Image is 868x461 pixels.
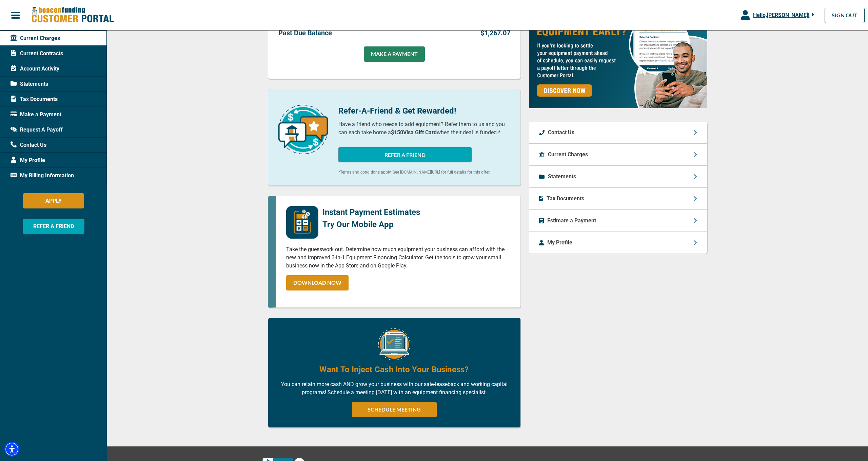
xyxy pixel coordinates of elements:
a: MAKE A PAYMENT [364,46,425,62]
p: Current Charges [548,151,588,159]
b: $150 Visa Gift Card [391,129,437,136]
a: SCHEDULE MEETING [352,402,437,417]
a: SIGN OUT [825,8,865,23]
p: Statements [548,173,576,181]
span: Contact Us [11,141,46,149]
img: Equipment Financing Online Image [378,328,410,360]
p: Past Due Balance [278,28,332,38]
button: REFER A FRIEND [338,147,472,162]
p: *Terms and conditions apply. See [DOMAIN_NAME][URL] for full details for this offer. [338,169,510,175]
img: Beacon Funding Customer Portal Logo [31,6,114,24]
p: Instant Payment Estimates [322,206,420,218]
button: APPLY [23,193,84,208]
p: You can retain more cash AND grow your business with our sale-leaseback and working capital progr... [278,380,510,397]
p: Tax Documents [547,195,584,203]
img: mobile-app-logo.png [286,206,318,239]
p: Have a friend who needs to add equipment? Refer them to us and you can each take home a when thei... [338,120,510,137]
span: My Profile [11,156,45,164]
p: Try Our Mobile App [322,218,420,230]
span: Make a Payment [11,111,61,119]
span: Account Activity [11,65,59,73]
button: REFER A FRIEND [23,219,84,234]
div: Accessibility Menu [4,442,19,457]
p: Take the guesswork out. Determine how much equipment your business can afford with the new and im... [286,245,510,270]
p: $1,267.07 [480,28,510,38]
span: Tax Documents [11,95,58,103]
p: Estimate a Payment [547,217,596,225]
img: refer-a-friend-icon.png [278,105,328,154]
h4: Want To Inject Cash Into Your Business? [319,364,469,375]
p: Refer-A-Friend & Get Rewarded! [338,105,510,117]
span: Current Contracts [11,49,63,58]
p: My Profile [547,239,572,247]
span: Request A Payoff [11,126,63,134]
p: Contact Us [548,128,574,137]
img: payoff-ad-px.jpg [529,4,707,108]
span: My Billing Information [11,172,74,180]
span: Current Charges [11,34,60,42]
span: Statements [11,80,48,88]
a: DOWNLOAD NOW [286,275,349,290]
span: Hello, [PERSON_NAME] ! [753,12,809,18]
